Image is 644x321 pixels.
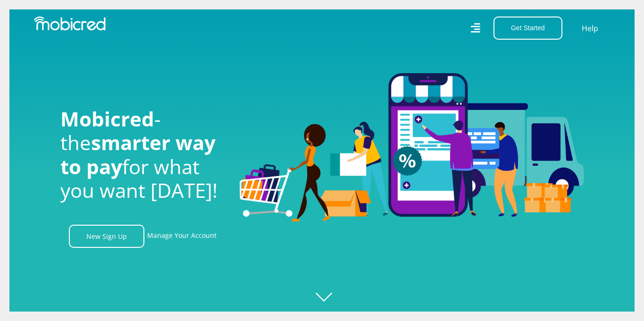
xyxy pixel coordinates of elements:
img: Mobicred [34,17,106,31]
a: Manage Your Account [147,225,217,248]
img: Welcome to Mobicred [240,73,584,222]
span: Mobicred [60,105,154,132]
h1: - the for what you want [DATE]! [60,107,226,203]
span: smarter way to pay [60,129,216,179]
button: Get Started [493,17,562,40]
a: Help [581,22,599,34]
a: New Sign Up [69,225,144,248]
